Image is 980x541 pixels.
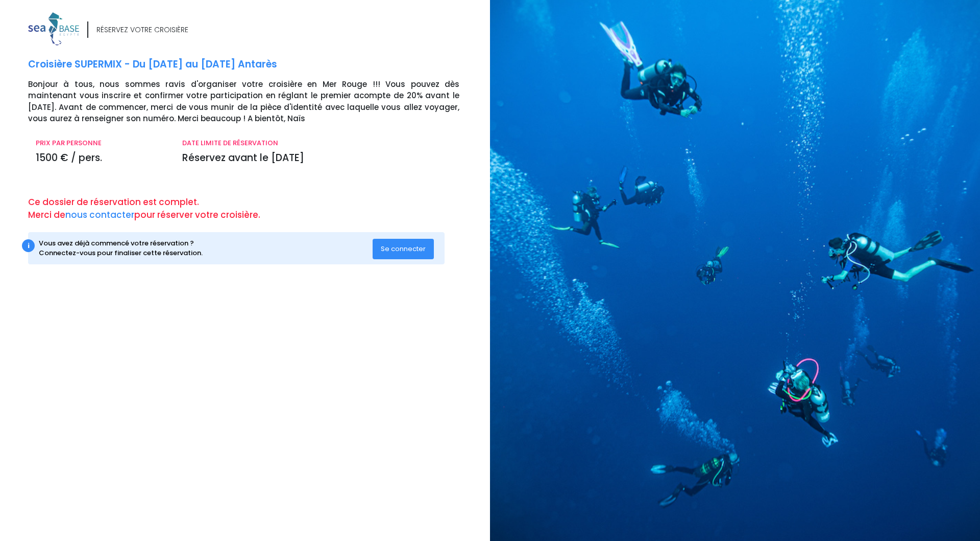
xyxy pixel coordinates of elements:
p: Ce dossier de réservation est complet. Merci de pour réserver votre croisière. [28,196,482,222]
button: Se connecter [373,239,434,259]
a: nous contacter [65,209,134,221]
div: Vous avez déjà commencé votre réservation ? Connectez-vous pour finaliser cette réservation. [39,238,373,258]
div: RÉSERVEZ VOTRE CROISIÈRE [96,25,188,35]
p: 1500 € / pers. [36,151,167,166]
p: Réservez avant le [DATE] [182,151,459,166]
p: Croisière SUPERMIX - Du [DATE] au [DATE] Antarès [28,57,482,72]
img: logo_color1.png [28,12,79,46]
p: Bonjour à tous, nous sommes ravis d'organiser votre croisière en Mer Rouge !!! Vous pouvez dès ma... [28,79,482,125]
a: Se connecter [373,244,434,253]
div: i [22,239,35,252]
p: DATE LIMITE DE RÉSERVATION [182,138,459,148]
p: PRIX PAR PERSONNE [36,138,167,148]
span: Se connecter [381,244,426,254]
